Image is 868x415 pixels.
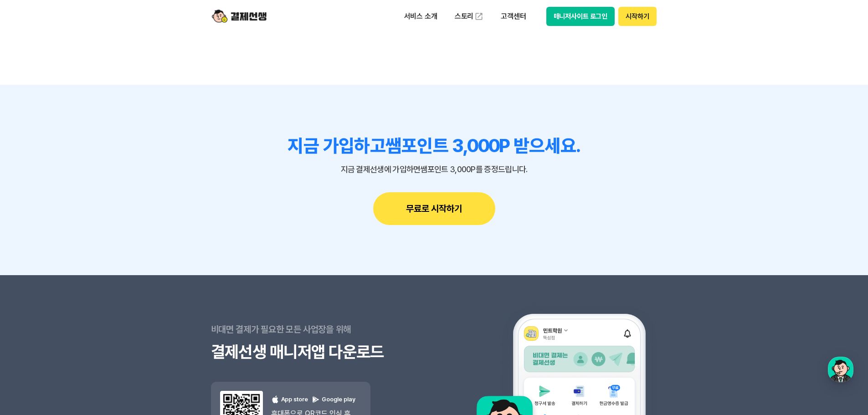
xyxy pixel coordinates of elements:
[546,7,615,26] button: 매니저사이트 로그인
[118,289,175,312] a: 설정
[141,302,152,310] span: 설정
[3,289,60,312] a: 홈
[29,302,34,310] span: 홈
[211,135,657,157] h3: 지금 가입하고 쌤포인트 3,000P 받으세요.
[211,165,657,174] p: 지금 결제선생에 가입하면 쌤포인트 3,000P를 증정드립니다.
[60,289,118,312] a: 대화
[380,380,488,408] button: 지금 무료로 시작하기
[466,388,478,400] img: 화살표 아이콘
[373,192,495,225] button: 무료로 시작하기
[474,12,483,21] img: 외부 도메인 오픈
[271,395,308,404] p: App store
[398,8,444,25] p: 서비스 소개
[494,8,532,25] p: 고객센터
[211,318,434,341] p: 비대면 결제가 필요한 모든 사업장을 위해
[212,8,267,25] img: logo
[618,7,656,26] button: 시작하기
[211,341,434,364] h3: 결제선생 매니저앱 다운로드
[312,395,355,404] p: Google play
[83,303,94,310] span: 대화
[448,7,490,26] a: 스토리
[312,395,320,404] img: 구글 플레이 로고
[271,395,279,404] img: 애플 로고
